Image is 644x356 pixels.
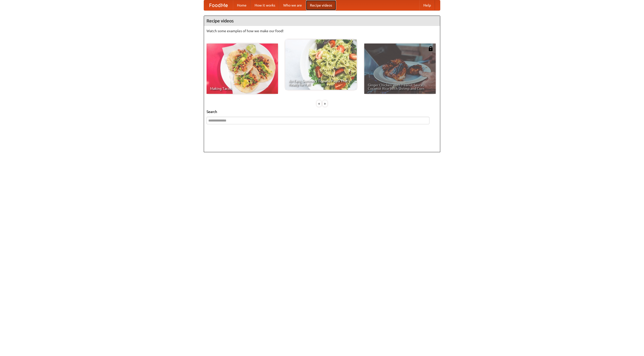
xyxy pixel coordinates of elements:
span: Making Tacos [210,87,274,90]
div: » [323,100,327,107]
a: Who we are [279,0,306,10]
div: « [317,100,321,107]
p: Watch some examples of how we make our food! [207,28,437,33]
a: How it works [251,0,279,10]
a: Recipe videos [306,0,336,10]
img: 483408.png [428,46,433,51]
a: An Easy, Summery Tomato Pasta That's Ready for Fall [285,39,357,90]
a: Help [419,0,435,10]
a: FoodMe [204,0,233,10]
h4: Recipe videos [204,16,440,26]
a: Home [233,0,251,10]
a: Making Tacos [207,44,278,94]
span: An Easy, Summery Tomato Pasta That's Ready for Fall [289,79,353,86]
h5: Search [207,109,437,114]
